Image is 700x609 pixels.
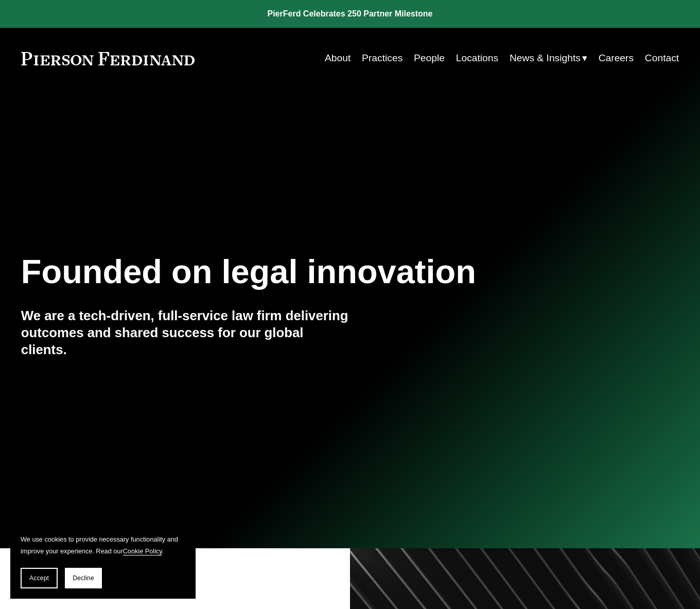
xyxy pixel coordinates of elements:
a: folder dropdown [510,48,587,68]
p: We use cookies to provide necessary functionality and improve your experience. Read our . [21,534,185,558]
button: Decline [65,568,102,588]
span: Accept [29,575,49,582]
span: News & Insights [510,49,581,67]
a: Careers [599,48,634,68]
span: Decline [73,575,94,582]
h1: Founded on legal innovation [21,253,569,291]
a: About [325,48,351,68]
a: Cookie Policy [123,547,162,555]
a: Practices [362,48,402,68]
a: People [414,48,445,68]
button: Accept [21,568,58,588]
section: Cookie banner [10,524,196,599]
a: Contact [645,48,679,68]
a: Locations [456,48,498,68]
h4: We are a tech-driven, full-service law firm delivering outcomes and shared success for our global... [21,307,350,358]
